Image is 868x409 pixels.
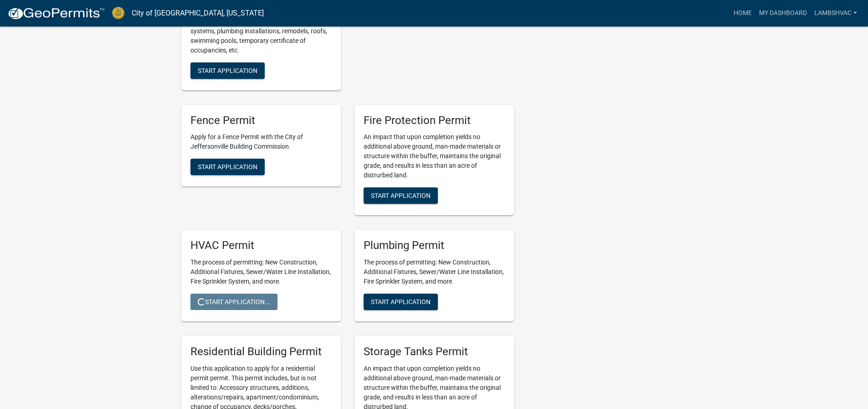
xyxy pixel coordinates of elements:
[198,67,257,74] span: Start Application
[198,298,270,305] span: Start Application...
[811,5,861,22] a: Lambshvac
[730,5,755,22] a: Home
[190,239,332,252] h5: HVAC Permit
[132,5,264,21] a: City of [GEOGRAPHIC_DATA], [US_STATE]
[190,114,332,127] h5: Fence Permit
[371,298,431,305] span: Start Application
[190,132,332,151] p: Apply for a Fence Permit with the City of Jeffersonville Building Commission.
[190,345,332,358] h5: Residential Building Permit
[190,159,265,175] button: Start Application
[371,192,431,199] span: Start Application
[190,294,277,310] button: Start Application...
[364,114,505,127] h5: Fire Protection Permit
[190,62,265,79] button: Start Application
[364,294,438,310] button: Start Application
[112,7,124,19] img: City of Jeffersonville, Indiana
[198,163,257,171] span: Start Application
[364,187,438,204] button: Start Application
[190,258,332,286] p: The process of permitting: New Construction, Additional Fixtures, Sewer/Water Line Installation, ...
[364,345,505,358] h5: Storage Tanks Permit
[364,258,505,286] p: The process of permitting: New Construction, Additional Fixtures, Sewer/Water Line Installation, ...
[364,132,505,180] p: An impact that upon completion yields no additional above ground, man-made materials or structure...
[364,239,505,252] h5: Plumbing Permit
[755,5,811,22] a: My Dashboard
